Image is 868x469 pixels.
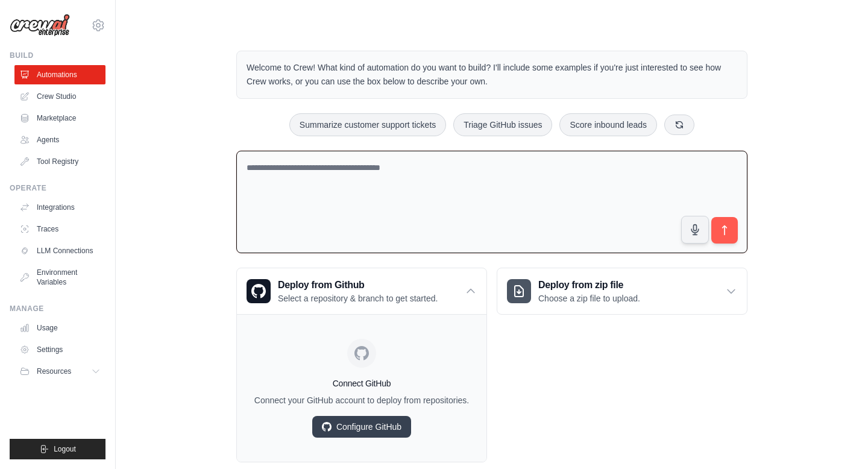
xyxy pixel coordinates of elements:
a: LLM Connections [14,241,105,260]
h3: Deploy from Github [278,278,438,292]
p: Connect your GitHub account to deploy from repositories. [247,394,477,406]
button: Resources [14,362,105,381]
a: Automations [14,65,105,84]
a: Usage [14,318,105,338]
p: Welcome to Crew! What kind of automation do you want to build? I'll include some examples if you'... [247,61,737,89]
span: Resources [37,367,71,376]
a: Traces [14,219,105,239]
a: Tool Registry [14,152,105,171]
div: Operate [10,183,105,193]
a: Crew Studio [14,87,105,106]
a: Environment Variables [14,263,105,292]
div: Build [10,51,105,60]
p: Choose a zip file to upload. [538,292,640,304]
iframe: Chat Widget [808,411,868,469]
h4: Connect GitHub [247,377,477,389]
button: Triage GitHub issues [453,113,552,136]
p: Select a repository & branch to get started. [278,292,438,304]
a: Integrations [14,198,105,217]
a: Configure GitHub [312,416,411,438]
img: Logo [10,14,70,37]
div: Manage [10,304,105,313]
h3: Deploy from zip file [538,278,640,292]
a: Agents [14,130,105,150]
a: Marketplace [14,109,105,128]
button: Summarize customer support tickets [289,113,446,136]
button: Logout [10,439,105,459]
span: Logout [54,444,76,454]
a: Settings [14,340,105,359]
button: Score inbound leads [559,113,657,136]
